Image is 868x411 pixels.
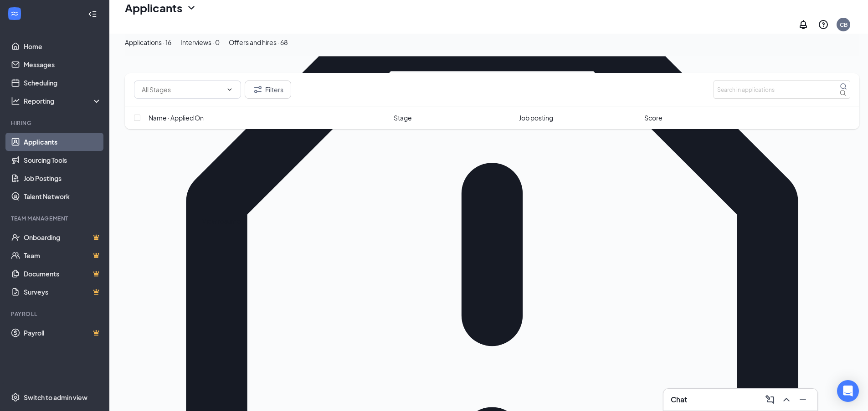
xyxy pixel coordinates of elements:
[11,310,100,318] div: Payroll
[11,215,100,222] div: Team Management
[11,119,100,127] div: Hiring
[24,187,102,205] a: Talent Network
[779,392,794,407] button: ChevronUp
[781,394,792,405] svg: ChevronUp
[24,151,102,169] a: Sourcing Tools
[671,395,687,405] h3: Chat
[24,55,102,74] a: Messages
[519,113,553,123] span: Job posting
[24,283,102,301] a: SurveysCrown
[24,324,102,342] a: PayrollCrown
[180,37,220,47] div: Interviews · 0
[818,19,829,30] svg: QuestionInfo
[394,113,412,123] span: Stage
[24,169,102,187] a: Job Postings
[763,392,777,407] button: ComposeMessage
[149,113,204,123] span: Name · Applied On
[142,85,222,95] input: All Stages
[714,80,850,99] input: Search in applications
[24,96,102,105] div: Reporting
[11,96,20,105] svg: Analysis
[840,83,847,90] svg: MagnifyingGlass
[24,133,102,151] a: Applicants
[837,380,859,402] div: Open Intercom Messenger
[796,392,810,407] button: Minimize
[24,74,102,92] a: Scheduling
[24,246,102,265] a: TeamCrown
[840,21,847,29] div: CB
[226,86,233,93] svg: ChevronDown
[202,216,241,226] div: View resume
[24,37,102,55] a: Home
[10,9,19,18] svg: WorkstreamLogo
[24,393,87,402] div: Switch to admin view
[24,265,102,283] a: DocumentsCrown
[245,80,291,99] button: Filter Filters
[11,393,20,402] svg: Settings
[229,37,288,47] div: Offers and hires · 68
[186,2,197,13] svg: ChevronDown
[24,228,102,246] a: OnboardingCrown
[125,37,171,47] div: Applications · 16
[252,84,263,95] svg: Filter
[88,10,97,19] svg: Collapse
[644,113,663,123] span: Score
[765,394,776,405] svg: ComposeMessage
[798,19,809,30] svg: Notifications
[797,394,808,405] svg: Minimize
